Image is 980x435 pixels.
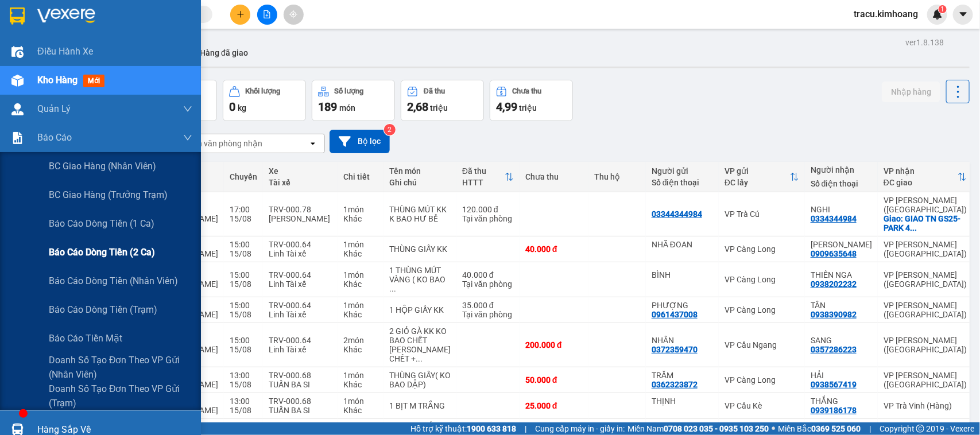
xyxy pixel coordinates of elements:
[811,380,857,389] div: 0938567419
[594,172,640,181] div: Thu hộ
[269,371,332,380] div: TRV-000.68
[407,100,428,114] span: 2,68
[958,9,969,20] span: caret-down
[230,240,257,249] div: 15:00
[269,270,332,279] div: TRV-000.64
[318,100,337,114] span: 189
[525,340,583,349] div: 200.000 đ
[343,336,378,345] div: 2 món
[269,178,332,187] div: Tài xế
[725,275,799,284] div: VP Càng Long
[389,178,451,187] div: Ghi chú
[811,179,872,188] div: Số điện thoại
[525,172,583,181] div: Chưa thu
[627,422,769,435] span: Miền Nam
[462,279,514,289] div: Tại văn phòng
[811,424,861,433] strong: 0369 525 060
[430,103,448,112] span: triệu
[725,340,799,349] div: VP Cầu Ngang
[269,345,332,354] div: Linh Tài xế
[343,205,378,214] div: 1 món
[884,371,967,389] div: VP [PERSON_NAME] ([GEOGRAPHIC_DATA])
[343,279,378,289] div: Khác
[183,133,192,142] span: down
[223,80,306,121] button: Khối lượng0kg
[384,124,396,135] sup: 2
[11,75,24,87] img: warehouse-icon
[11,132,24,144] img: solution-icon
[462,270,514,279] div: 40.000 đ
[652,397,713,406] div: THỊNH
[725,375,799,384] div: VP Càng Long
[269,336,332,345] div: TRV-000.64
[269,240,332,249] div: TRV-000.64
[456,162,520,192] th: Toggle SortBy
[389,266,451,293] div: 1 THÙNG MÚT VÀNG ( KO BAO HƯ)
[343,406,378,415] div: Khác
[389,422,451,432] div: 1 BỊT M TRẮNG
[11,46,24,58] img: warehouse-icon
[525,244,583,254] div: 40.000 đ
[343,214,378,223] div: Khác
[652,240,713,249] div: NHÃ ĐOAN
[811,205,872,214] div: NGHI
[37,130,72,145] span: Báo cáo
[389,345,451,363] div: KO BAO CHẾT + CHẾT KO ĐỀN
[343,301,378,310] div: 1 món
[238,103,246,112] span: kg
[230,406,257,415] div: 15/08
[416,354,423,363] span: ...
[49,302,157,317] span: Báo cáo dòng tiền (trạm)
[343,270,378,279] div: 1 món
[462,301,514,310] div: 35.000 đ
[884,336,967,354] div: VP [PERSON_NAME] ([GEOGRAPHIC_DATA])
[11,103,24,115] img: warehouse-icon
[230,249,257,258] div: 15/08
[389,327,451,345] div: 2 GIỎ GÀ KK KO BAO CHẾT
[83,75,104,87] span: mới
[230,345,257,354] div: 15/08
[725,209,799,219] div: VP Trà Cú
[462,214,514,223] div: Tại văn phòng
[230,397,257,406] div: 13:00
[312,80,395,121] button: Số lượng189món
[884,178,958,187] div: ĐC giao
[725,166,790,176] div: VP gửi
[884,196,967,214] div: VP [PERSON_NAME] ([GEOGRAPHIC_DATA])
[905,36,944,49] div: ver 1.8.138
[49,188,168,202] span: BC giao hàng (trưởng trạm)
[269,301,332,310] div: TRV-000.64
[269,380,332,389] div: TUẤN BA SI
[335,87,364,95] div: Số lượng
[652,310,698,319] div: 0961437008
[230,301,257,310] div: 15:00
[257,5,277,25] button: file-add
[652,166,713,176] div: Người gửi
[263,10,271,18] span: file-add
[246,87,281,95] div: Khối lượng
[811,270,872,279] div: THIÊN NGA
[467,424,516,433] strong: 1900 633 818
[389,401,451,410] div: 1 BỊT M TRẮNG
[191,39,257,67] button: Hàng đã giao
[289,10,297,18] span: aim
[37,44,93,59] span: Điều hành xe
[811,371,872,380] div: HẢI
[882,81,940,102] button: Nhập hàng
[49,382,192,410] span: Doanh số tạo đơn theo VP gửi (trạm)
[884,240,967,258] div: VP [PERSON_NAME] ([GEOGRAPHIC_DATA])
[230,380,257,389] div: 15/08
[389,166,451,176] div: Tên món
[230,5,250,25] button: plus
[49,245,155,259] span: Báo cáo dòng tiền (2 ca)
[652,209,702,219] div: 03344344984
[884,214,967,232] div: Giao: GIAO TN GS25-PARK 4 ĐƯỜNG NGUYỄN HỮU CẢNH P22 BÌNH THẠNH
[811,301,872,310] div: TÂN
[230,214,257,223] div: 15/08
[49,353,192,382] span: Doanh số tạo đơn theo VP gửi (nhân viên)
[811,397,872,406] div: THẮNG
[940,5,944,13] span: 1
[389,244,451,254] div: THÙNG GIẤY KK
[49,274,178,288] span: Báo cáo dòng tiền (nhân viên)
[339,103,355,112] span: món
